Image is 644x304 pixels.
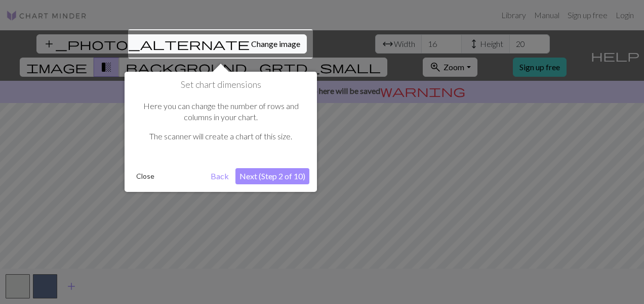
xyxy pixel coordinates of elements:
p: Here you can change the number of rows and columns in your chart. [137,100,304,123]
h1: Set chart dimensions [132,79,309,90]
button: Next (Step 2 of 10) [235,168,309,184]
button: Back [207,168,233,184]
button: Close [132,169,158,184]
div: Set chart dimensions [125,72,317,192]
p: The scanner will create a chart of this size. [137,131,304,142]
